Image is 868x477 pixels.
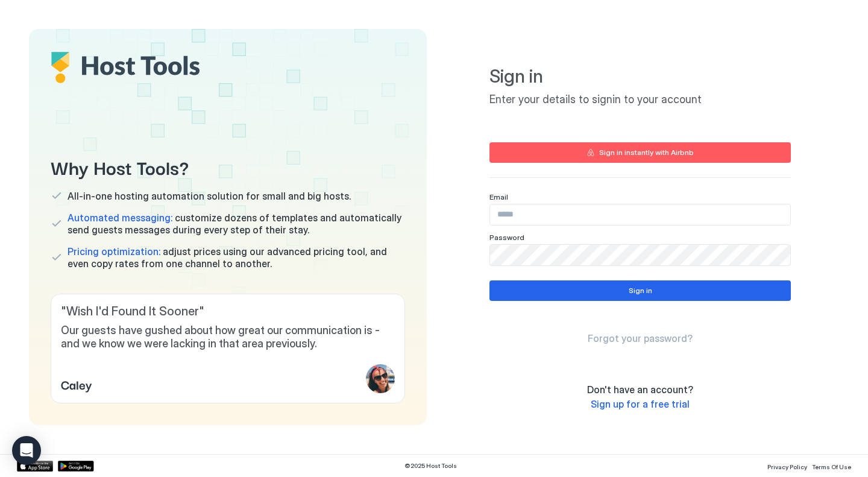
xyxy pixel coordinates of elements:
input: Input Field [490,245,790,265]
span: Don't have an account? [587,384,693,396]
span: Sign in [489,65,791,88]
div: profile [366,364,395,393]
a: Privacy Policy [767,460,807,472]
span: adjust prices using our advanced pricing tool, and even copy rates from one channel to another. [68,245,405,270]
a: Google Play Store [58,461,94,472]
input: Input Field [490,204,790,225]
div: Sign in [629,285,652,296]
span: " Wish I'd Found It Sooner " [61,304,395,319]
a: Forgot your password? [588,332,693,345]
div: Open Intercom Messenger [12,436,41,465]
span: Terms Of Use [812,463,851,470]
span: Sign up for a free trial [591,398,690,410]
div: Sign in instantly with Airbnb [599,147,694,158]
span: Automated messaging: [68,212,172,224]
span: Enter your details to signin to your account [489,93,791,107]
span: Email [489,192,508,201]
span: Pricing optimization: [68,245,160,257]
span: Caley [61,375,92,393]
a: Sign up for a free trial [591,398,690,411]
button: Sign in instantly with Airbnb [489,142,791,163]
span: Privacy Policy [767,463,807,470]
a: Terms Of Use [812,460,851,472]
span: © 2025 Host Tools [404,462,457,470]
button: Sign in [489,280,791,301]
span: customize dozens of templates and automatically send guests messages during every step of their s... [68,212,405,236]
span: Forgot your password? [588,332,693,344]
span: Password [489,233,524,242]
a: App Store [17,461,53,472]
span: Our guests have gushed about how great our communication is - and we know we were lacking in that... [61,324,395,351]
span: Why Host Tools? [51,153,405,180]
span: All-in-one hosting automation solution for small and big hosts. [68,190,351,202]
